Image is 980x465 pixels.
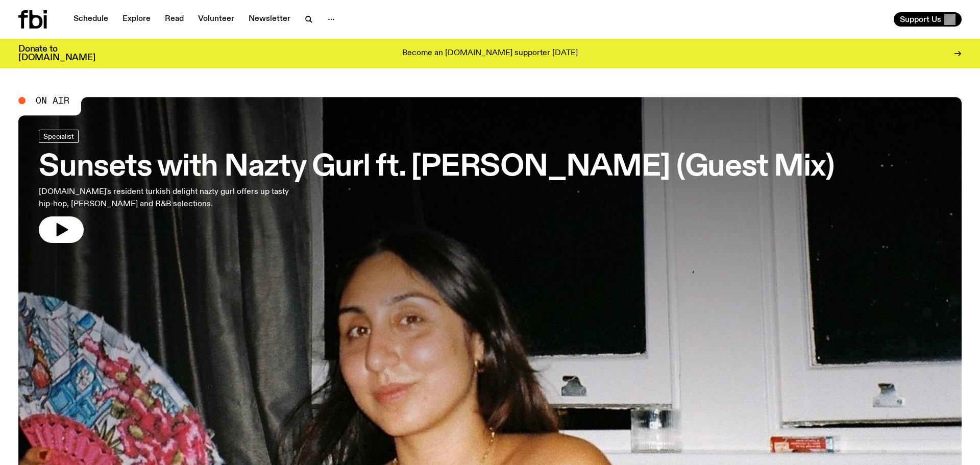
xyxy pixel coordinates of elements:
span: Specialist [43,132,74,140]
button: Support Us [894,12,962,27]
p: [DOMAIN_NAME]'s resident turkish delight nazty gurl offers up tasty hip-hop, [PERSON_NAME] and R&... [39,186,300,210]
a: Read [159,12,190,27]
p: Become an [DOMAIN_NAME] supporter [DATE] [402,49,578,58]
span: On Air [36,96,69,105]
a: Sunsets with Nazty Gurl ft. [PERSON_NAME] (Guest Mix)[DOMAIN_NAME]'s resident turkish delight naz... [39,130,834,243]
a: Specialist [39,130,79,143]
span: Support Us [900,15,941,24]
a: Schedule [67,12,114,27]
h3: Sunsets with Nazty Gurl ft. [PERSON_NAME] (Guest Mix) [39,153,834,182]
a: Volunteer [192,12,240,27]
h3: Donate to [DOMAIN_NAME] [18,45,95,62]
a: Explore [116,12,157,27]
a: Newsletter [242,12,297,27]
